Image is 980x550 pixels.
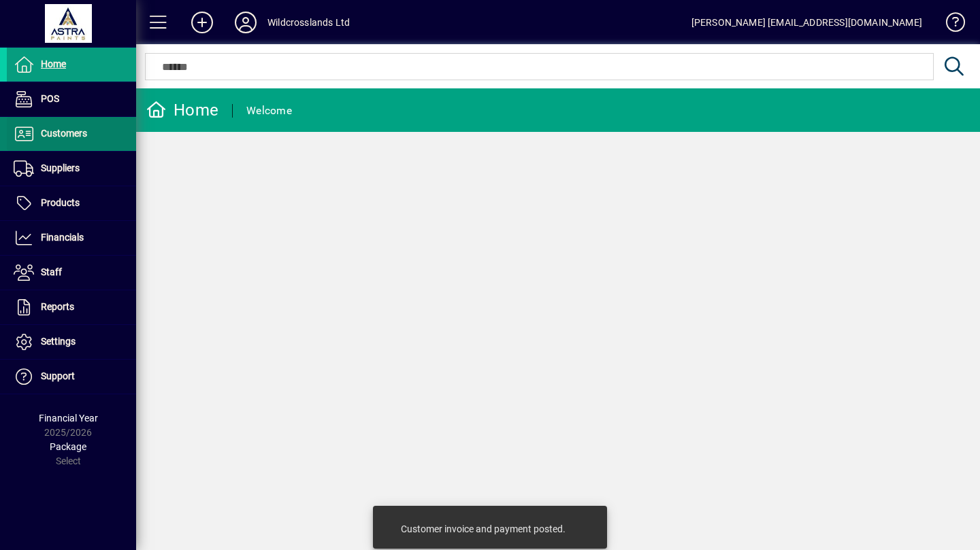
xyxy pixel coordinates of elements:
[7,82,136,116] a: POS
[41,371,75,381] span: Support
[41,162,80,173] span: Suppliers
[936,3,963,47] a: Knowledge Base
[267,12,350,33] div: Wildcrosslands Ltd
[7,290,136,324] a: Reports
[7,152,136,186] a: Suppliers
[224,10,267,35] button: Profile
[41,232,84,243] span: Financials
[41,336,76,347] span: Settings
[7,360,136,394] a: Support
[50,441,86,452] span: Package
[7,186,136,220] a: Products
[41,267,62,277] span: Staff
[7,256,136,290] a: Staff
[7,117,136,151] a: Customers
[39,413,98,424] span: Financial Year
[7,221,136,255] a: Financials
[41,301,74,312] span: Reports
[7,325,136,359] a: Settings
[146,99,218,121] div: Home
[41,58,66,69] span: Home
[41,93,59,104] span: POS
[41,197,80,208] span: Products
[180,10,224,35] button: Add
[246,100,292,122] div: Welcome
[401,522,566,536] div: Customer invoice and payment posted.
[691,12,922,33] div: [PERSON_NAME] [EMAIL_ADDRESS][DOMAIN_NAME]
[41,128,87,139] span: Customers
